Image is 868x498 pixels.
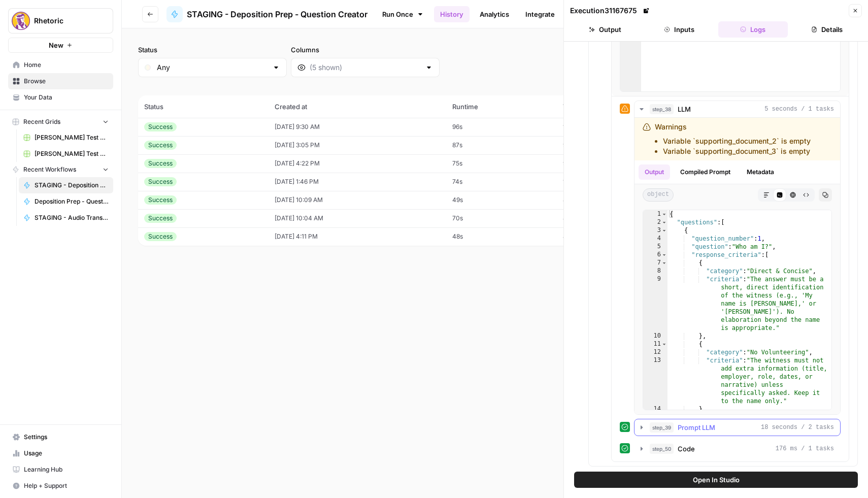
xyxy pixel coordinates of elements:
th: Tasks [557,95,644,118]
button: Output [570,21,640,38]
button: 5 seconds / 1 tasks [635,101,840,117]
div: 8 [643,267,667,275]
div: 5 seconds / 1 tasks [635,118,840,414]
a: Home [8,57,113,73]
div: 14 [643,405,667,413]
a: STAGING - Deposition Prep - Question Creator [166,6,368,22]
td: [DATE] 4:22 PM [269,154,446,173]
div: 3 [643,226,667,235]
button: Logs [718,21,788,38]
button: New [8,38,113,53]
td: 8 [557,209,644,227]
div: 5 [643,243,667,251]
div: Warnings [655,122,811,156]
a: Usage [8,445,113,461]
button: Output [639,164,670,180]
span: Toggle code folding, rows 2 through 29 [661,218,667,226]
div: 9 [643,275,667,332]
td: 9 [557,136,644,154]
span: Settings [24,433,109,442]
a: [PERSON_NAME] Test Workflow - SERP Overview Grid [19,146,113,162]
span: Home [24,60,109,70]
button: 18 seconds / 2 tasks [635,419,840,436]
button: Inputs [644,21,714,38]
td: 10 [557,173,644,191]
th: Runtime [446,95,557,118]
span: object [643,188,674,202]
span: 18 seconds / 2 tasks [761,423,834,432]
td: [DATE] 9:30 AM [269,118,446,136]
button: Open In Studio [574,472,858,488]
span: [PERSON_NAME] Test Workflow - Copilot Example Grid [35,133,109,142]
a: Analytics [474,6,515,22]
td: 48s [446,227,557,246]
div: 13 [643,356,667,405]
span: Deposition Prep - Question Creator [35,197,109,206]
li: Variable `supporting_document_2` is empty [663,136,811,146]
a: Settings [8,429,113,445]
span: Toggle code folding, rows 1 through 30 [661,210,667,218]
button: Recent Workflows [8,162,113,177]
a: STAGING - Deposition Prep - Question Creator [19,177,113,193]
a: STAGING - Audio Transcribe [19,210,113,226]
td: 11 [557,118,644,136]
td: 9 [557,154,644,173]
span: step_50 [650,444,674,454]
div: Success [144,159,177,168]
span: Learning Hub [24,465,109,474]
div: 4 [643,235,667,243]
a: Browse [8,73,113,89]
td: 49s [446,191,557,209]
td: 75s [446,154,557,173]
a: [PERSON_NAME] Test Workflow - Copilot Example Grid [19,129,113,146]
div: 11 [643,340,667,348]
td: 87s [446,136,557,154]
td: 74s [446,173,557,191]
span: Browse [24,77,109,86]
label: Columns [291,45,440,55]
div: Success [144,177,177,186]
td: 70s [446,209,557,227]
th: Status [138,95,269,118]
span: (7 records) [138,77,852,95]
div: Success [144,214,177,223]
td: 8 [557,191,644,209]
span: Code [678,444,695,454]
span: LLM [678,104,691,114]
li: Variable `supporting_document_3` is empty [663,146,811,156]
span: Help + Support [24,481,109,490]
span: step_38 [650,104,674,114]
div: Execution 31167675 [570,6,651,16]
div: Success [144,141,177,150]
input: (5 shown) [310,62,421,73]
input: Any [157,62,268,73]
td: 96s [446,118,557,136]
th: Created at [269,95,446,118]
span: STAGING - Deposition Prep - Question Creator [187,8,368,20]
a: Run Once [376,6,430,23]
label: Status [138,45,287,55]
a: Integrate [519,6,561,22]
span: Rhetoric [34,16,95,26]
span: Toggle code folding, rows 3 through 28 [661,226,667,235]
span: Your Data [24,93,109,102]
button: Help + Support [8,478,113,494]
span: Usage [24,449,109,458]
a: Your Data [8,89,113,106]
span: Toggle code folding, rows 7 through 10 [661,259,667,267]
div: 12 [643,348,667,356]
button: Workspace: Rhetoric [8,8,113,34]
button: Compiled Prompt [674,164,737,180]
td: [DATE] 10:09 AM [269,191,446,209]
span: Recent Workflows [23,165,76,174]
div: 1 [643,210,667,218]
span: Recent Grids [23,117,60,126]
div: Success [144,232,177,241]
span: 176 ms / 1 tasks [776,444,834,453]
span: New [49,40,63,50]
div: 6 [643,251,667,259]
span: STAGING - Deposition Prep - Question Creator [35,181,109,190]
a: Deposition Prep - Question Creator [19,193,113,210]
div: Success [144,195,177,205]
div: 2 [643,218,667,226]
